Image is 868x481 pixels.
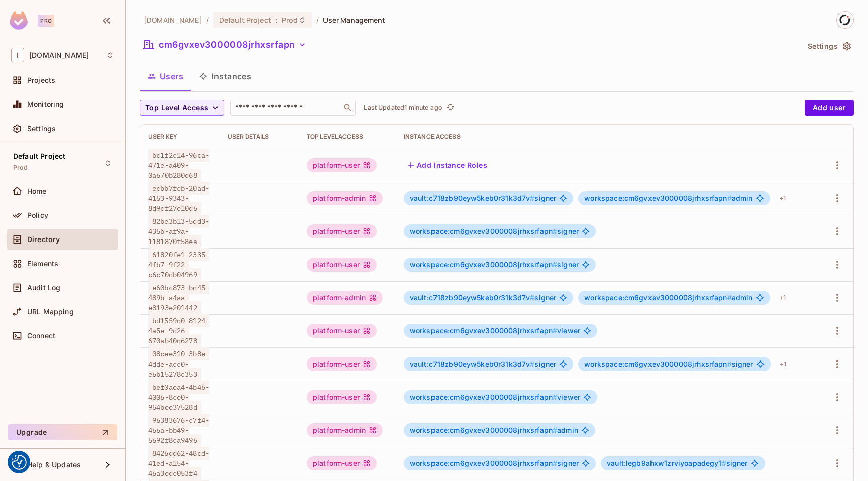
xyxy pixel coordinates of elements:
[27,211,48,219] span: Policy
[316,15,319,25] li: /
[307,324,377,338] div: platform-user
[307,158,377,172] div: platform-user
[727,359,732,368] span: #
[584,359,731,368] span: workspace:cm6gvxev3000008jrhxsrfapn
[307,390,377,404] div: platform-user
[148,414,209,447] span: 96383676-c7f4-466a-bb49-5692f8ca9496
[27,76,55,84] span: Projects
[727,194,732,202] span: #
[364,104,442,112] p: Last Updated 1 minute ago
[148,281,209,314] span: e60bc873-bd45-489b-a4aa-e8193e201442
[307,191,383,205] div: platform-admin
[442,102,456,114] span: Click to refresh data
[553,459,557,467] span: #
[148,149,209,182] span: bc1f2c14-96ca-471e-a409-0a670b280d68
[191,64,259,89] button: Instances
[607,459,748,467] span: signer
[410,359,535,368] span: vault:c718zb90eyw5keb0r31k3d7v
[12,455,27,470] button: Consent Preferences
[410,294,557,302] span: signer
[228,133,291,141] div: User Details
[10,11,28,30] img: SReyMgAAAABJRU5ErkJggg==
[584,293,731,302] span: workspace:cm6gvxev3000008jrhxsrfapn
[410,393,580,401] span: viewer
[584,360,753,368] span: signer
[148,314,209,347] span: bd1559d0-8124-4a5e-9d26-670ab40d6278
[804,38,854,54] button: Settings
[410,293,535,302] span: vault:c718zb90eyw5keb0r31k3d7v
[206,15,209,25] li: /
[553,227,557,235] span: #
[27,125,56,133] span: Settings
[410,326,557,335] span: workspace:cm6gvxev3000008jrhxsrfapn
[307,423,383,437] div: platform-admin
[584,294,752,302] span: admin
[148,347,209,381] span: 08cee310-3b8e-4dde-acc0-e6b15278c353
[148,133,211,141] div: User Key
[27,284,60,292] span: Audit Log
[530,359,534,368] span: #
[410,261,579,269] span: signer
[13,164,28,172] span: Prod
[727,293,732,302] span: #
[307,224,377,238] div: platform-user
[553,260,557,269] span: #
[140,37,310,53] button: cm6gvxev3000008jrhxsrfapn
[27,461,81,469] span: Help & Updates
[805,100,854,116] button: Add user
[410,327,580,335] span: viewer
[410,194,535,202] span: vault:c718zb90eyw5keb0r31k3d7v
[584,194,752,202] span: admin
[12,455,27,470] img: Revisit consent button
[410,194,557,202] span: signer
[323,15,386,25] span: User Management
[219,15,271,25] span: Default Project
[148,182,209,215] span: ecbb7fcb-20ad-4153-9343-8d9cf27e10d6
[11,48,24,62] span: I
[776,356,790,372] div: + 1
[27,187,47,195] span: Home
[144,15,202,25] span: the active workspace
[722,459,726,467] span: #
[307,133,388,141] div: Top Level Access
[307,291,383,305] div: platform-admin
[148,215,209,248] span: 82be3b13-5dd3-435b-af9a-1181870f58ea
[307,456,377,470] div: platform-user
[553,326,557,335] span: #
[145,102,208,114] span: Top Level Access
[140,100,224,116] button: Top Level Access
[607,459,726,467] span: vault:legb9ahxw1zrviyoapadegy1
[29,51,89,59] span: Workspace: iofinnet.com
[410,393,557,401] span: workspace:cm6gvxev3000008jrhxsrfapn
[410,426,557,434] span: workspace:cm6gvxev3000008jrhxsrfapn
[148,447,209,480] span: 8426dd62-48cd-41ed-a154-46a3edc053f4
[27,100,64,108] span: Monitoring
[410,227,579,235] span: signer
[446,103,455,113] span: refresh
[410,260,557,269] span: workspace:cm6gvxev3000008jrhxsrfapn
[38,15,54,27] div: Pro
[27,332,55,340] span: Connect
[148,381,209,414] span: bef0aea4-4b46-4006-8ce0-954bee37528d
[27,235,60,244] span: Directory
[27,308,74,316] span: URL Mapping
[553,426,557,434] span: #
[444,102,456,114] button: refresh
[775,290,790,306] div: + 1
[775,190,790,206] div: + 1
[140,64,191,89] button: Users
[404,133,812,141] div: Instance Access
[530,293,534,302] span: #
[8,424,117,440] button: Upgrade
[148,248,209,281] span: 61820fe1-2335-4fb7-9f22-c6c70db04969
[410,459,579,467] span: signer
[837,12,853,28] img: Ester Alvarez Feijoo
[307,258,377,272] div: platform-user
[410,459,557,467] span: workspace:cm6gvxev3000008jrhxsrfapn
[275,16,278,24] span: :
[13,152,65,160] span: Default Project
[27,260,58,268] span: Elements
[410,426,578,434] span: admin
[553,393,557,401] span: #
[404,157,491,173] button: Add Instance Roles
